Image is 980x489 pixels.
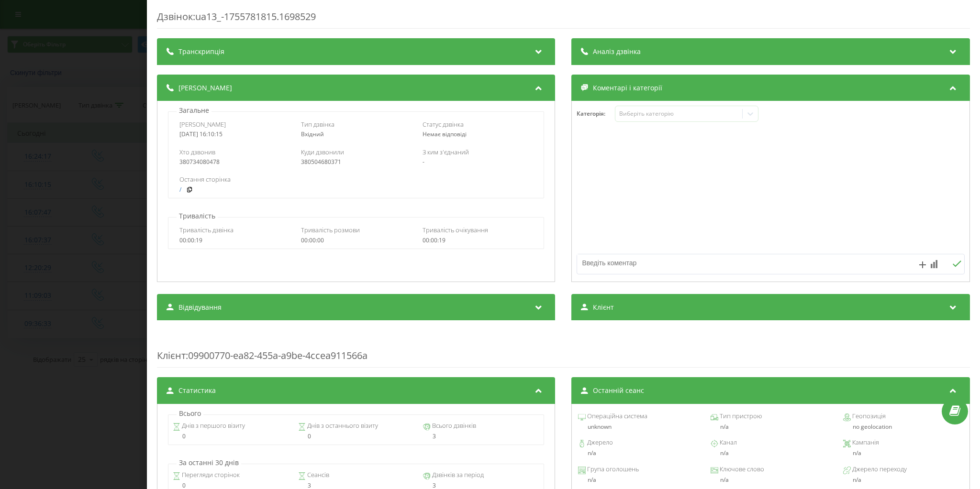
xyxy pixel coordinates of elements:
[157,349,186,362] span: Клієнт
[843,424,963,430] div: no geolocation
[301,148,344,156] span: Куди дзвонили
[586,412,648,421] span: Операційна система
[177,211,218,221] p: Тривалість
[301,226,360,234] span: Тривалість розмови
[178,83,232,93] span: [PERSON_NAME]
[306,421,378,431] span: Днів з останнього візиту
[718,412,762,421] span: Тип пристрою
[181,470,240,480] span: Перегляди сторінок
[301,237,412,244] div: 00:00:00
[586,438,613,447] span: Джерело
[593,47,641,56] span: Аналіз дзвінка
[853,477,963,483] div: n/a
[431,421,476,431] span: Всього дзвінків
[173,482,290,489] div: 0
[178,47,224,56] span: Транскрипція
[306,470,329,480] span: Сеансів
[301,120,334,129] span: Тип дзвінка
[179,159,290,165] div: 380734080478
[593,83,663,93] span: Коментарі і категорії
[423,148,469,156] span: З ким з'єднаний
[173,433,290,440] div: 0
[579,424,699,430] div: unknown
[423,482,539,489] div: 3
[179,226,234,234] span: Тривалість дзвінка
[179,148,215,156] span: Хто дзвонив
[711,477,831,483] div: n/a
[423,120,464,129] span: Статус дзвінка
[579,477,699,483] div: n/a
[851,465,907,474] span: Джерело переходу
[298,433,414,440] div: 0
[179,237,290,244] div: 00:00:19
[431,470,484,480] span: Дзвінків за період
[711,450,831,456] div: n/a
[423,226,488,234] span: Тривалість очікування
[577,110,615,117] h4: Категорія :
[718,465,764,474] span: Ключове слово
[178,303,222,312] span: Відвідування
[579,450,699,456] div: n/a
[301,159,412,165] div: 380504680371
[179,131,290,138] div: [DATE] 16:10:15
[423,159,533,165] div: -
[179,120,226,129] span: [PERSON_NAME]
[177,106,212,115] p: Загальне
[181,421,245,431] span: Днів з першого візиту
[423,237,533,244] div: 00:00:19
[843,450,963,456] div: n/a
[851,438,879,447] span: Кампанія
[298,482,414,489] div: 3
[851,412,886,421] span: Геопозиція
[619,110,739,118] div: Виберіть категорію
[586,465,639,474] span: Група оголошень
[423,433,539,440] div: 3
[179,186,181,193] a: /
[718,438,737,447] span: Канал
[301,130,324,138] span: Вхідний
[423,130,467,138] span: Немає відповіді
[157,330,970,368] div: : 09900770-ea82-455a-a9be-4ccea911566a
[179,175,231,184] span: Остання сторінка
[711,424,831,430] div: n/a
[177,458,241,467] p: За останні 30 днів
[178,386,216,395] span: Статистика
[593,386,645,395] span: Останній сеанс
[177,409,203,418] p: Всього
[157,10,970,29] div: Дзвінок : ua13_-1755781815.1698529
[593,303,614,312] span: Клієнт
